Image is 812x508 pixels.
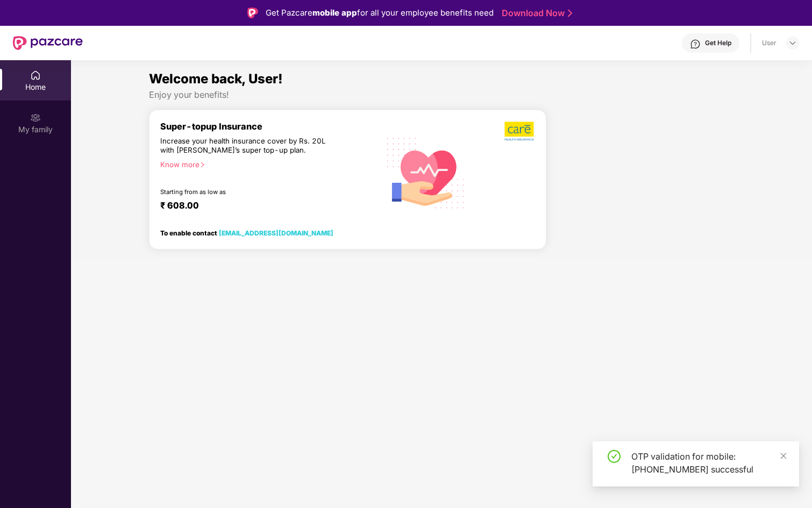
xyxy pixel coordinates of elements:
[247,8,258,18] img: Logo
[160,229,333,237] div: To enable contact
[504,121,535,141] img: b5dec4f62d2307b9de63beb79f102df3.png
[690,39,701,49] img: svg+xml;base64,PHN2ZyBpZD0iSGVscC0zMngzMiIgeG1sbnM9Imh0dHA6Ly93d3cudzMub3JnLzIwMDAvc3ZnIiB3aWR0aD...
[780,452,787,460] span: close
[149,89,734,101] div: Enjoy your benefits!
[705,39,731,47] div: Get Help
[160,188,333,196] div: Starting from as low as
[788,39,797,47] img: svg+xml;base64,PHN2ZyBpZD0iRHJvcGRvd24tMzJ4MzIiIHhtbG5zPSJodHRwOi8vd3d3LnczLm9yZy8yMDAwL3N2ZyIgd2...
[219,229,333,237] a: [EMAIL_ADDRESS][DOMAIN_NAME]
[30,112,41,123] img: svg+xml;base64,PHN2ZyB3aWR0aD0iMjAiIGhlaWdodD0iMjAiIHZpZXdCb3g9IjAgMCAyMCAyMCIgZmlsbD0ibm9uZSIgeG...
[631,450,786,476] div: OTP validation for mobile: [PHONE_NUMBER] successful
[149,71,283,87] span: Welcome back, User!
[13,36,83,50] img: New Pazcare Logo
[568,8,572,19] img: Stroke
[160,137,332,155] div: Increase your health insurance cover by Rs. 20L with [PERSON_NAME]’s super top-up plan.
[160,160,373,168] div: Know more
[200,162,205,168] span: right
[30,70,41,81] img: svg+xml;base64,PHN2ZyBpZD0iSG9tZSIgeG1sbnM9Imh0dHA6Ly93d3cudzMub3JnLzIwMDAvc3ZnIiB3aWR0aD0iMjAiIG...
[160,200,368,213] div: ₹ 608.00
[608,450,621,463] span: check-circle
[160,121,379,132] div: Super-topup Insurance
[266,6,494,19] div: Get Pazcare for all your employee benefits need
[312,8,357,18] strong: mobile app
[762,39,777,47] div: User
[502,8,569,19] a: Download Now
[379,125,473,220] img: svg+xml;base64,PHN2ZyB4bWxucz0iaHR0cDovL3d3dy53My5vcmcvMjAwMC9zdmciIHhtbG5zOnhsaW5rPSJodHRwOi8vd3...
